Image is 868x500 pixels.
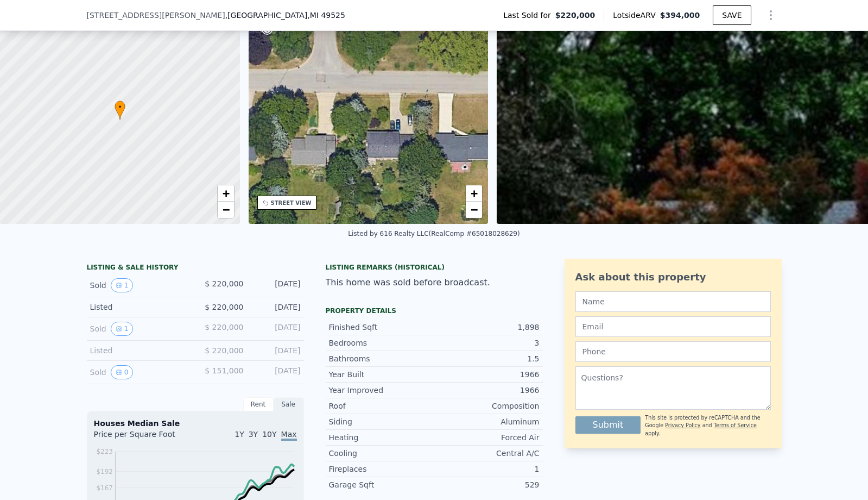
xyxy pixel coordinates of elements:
span: [STREET_ADDRESS][PERSON_NAME] [87,10,225,21]
div: STREET VIEW [271,199,312,207]
span: + [471,186,478,200]
button: View historical data [111,278,134,292]
div: LISTING & SALE HISTORY [87,263,304,274]
div: Central A/C [434,448,540,459]
span: $ 220,000 [205,303,243,311]
span: Max [281,430,297,441]
div: 1966 [434,369,540,380]
span: Last Sold for [503,10,555,21]
button: Submit [575,416,641,434]
div: Finished Sqft [329,322,434,333]
div: Listed by 616 Realty LLC (RealComp #65018028629) [348,230,519,237]
span: 10Y [262,430,276,439]
div: Houses Median Sale [94,418,297,429]
div: 1 [434,464,540,474]
span: $220,000 [555,10,595,21]
span: $ 220,000 [205,323,243,332]
div: Garage Sqft [329,479,434,490]
div: Property details [326,307,543,315]
div: This home was sold before broadcast. [326,276,543,289]
div: Year Built [329,369,434,380]
div: • [115,101,125,120]
div: 1,898 [434,322,540,333]
a: Zoom out [466,202,482,218]
div: Roof [329,401,434,411]
div: Aluminum [434,416,540,427]
span: − [471,203,478,216]
a: Zoom in [466,185,482,202]
div: Bathrooms [329,353,434,364]
a: Zoom in [218,185,234,202]
div: Sold [90,365,187,379]
div: 3 [434,337,540,348]
span: , MI 49525 [307,11,345,20]
div: Siding [329,416,434,427]
div: Cooling [329,448,434,459]
input: Name [575,291,771,312]
button: Show Options [760,4,782,26]
tspan: $167 [96,484,113,492]
input: Phone [575,341,771,362]
div: [DATE] [252,365,301,379]
tspan: $223 [96,448,113,455]
span: − [222,203,229,216]
div: Bedrooms [329,337,434,348]
div: Sold [90,278,187,292]
div: 1.5 [434,353,540,364]
div: Price per Square Foot [94,429,195,446]
a: Terms of Service [714,422,757,428]
div: [DATE] [252,345,301,356]
div: [DATE] [252,322,301,336]
div: Composition [434,401,540,411]
div: Fireplaces [329,464,434,474]
div: Sale [274,397,304,411]
span: $ 220,000 [205,346,243,355]
div: Ask about this property [575,270,771,285]
span: $ 220,000 [205,279,243,288]
span: 1Y [235,430,244,439]
div: Heating [329,432,434,443]
tspan: $192 [96,468,113,476]
div: [DATE] [252,278,301,292]
button: SAVE [713,5,751,25]
button: View historical data [111,322,134,336]
div: 529 [434,479,540,490]
div: 1966 [434,385,540,396]
div: [DATE] [252,302,301,312]
div: Forced Air [434,432,540,443]
a: Zoom out [218,202,234,218]
div: This site is protected by reCAPTCHA and the Google and apply. [645,414,770,437]
span: Lotside ARV [613,10,660,21]
div: Year Improved [329,385,434,396]
div: Listing Remarks (Historical) [326,263,543,272]
span: • [115,102,125,112]
div: Listed [90,302,187,312]
span: $394,000 [660,11,700,20]
span: + [222,186,229,200]
span: $ 151,000 [205,366,243,375]
span: , [GEOGRAPHIC_DATA] [225,10,345,21]
a: Privacy Policy [665,422,700,428]
span: 3Y [249,430,258,439]
input: Email [575,316,771,337]
div: Rent [243,397,274,411]
div: Sold [90,322,187,336]
div: Listed [90,345,187,356]
button: View historical data [111,365,134,379]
